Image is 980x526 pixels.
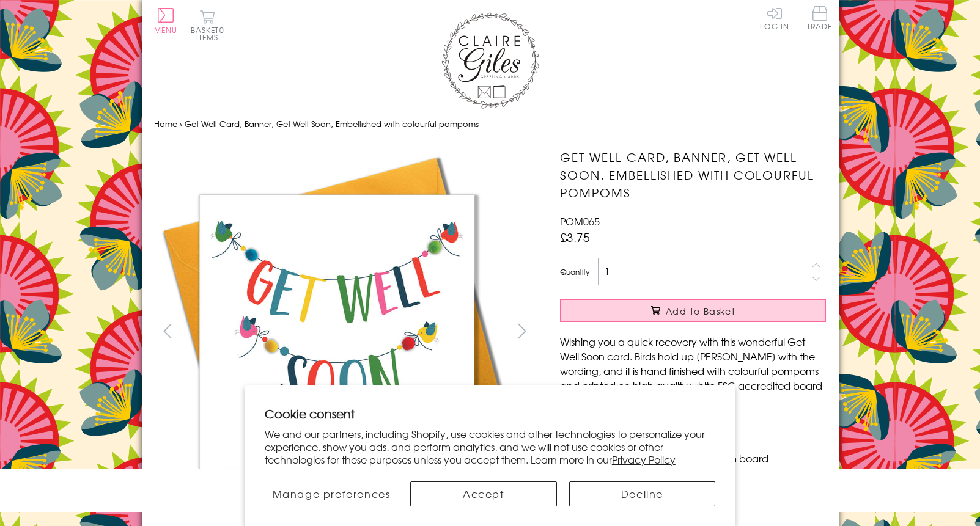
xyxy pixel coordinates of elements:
[441,12,539,109] img: Claire Giles Greetings Cards
[560,334,826,407] p: Wishing you a quick recovery with this wonderful Get Well Soon card. Birds hold up [PERSON_NAME] ...
[154,24,178,35] span: Menu
[154,8,178,34] button: Menu
[154,112,827,137] nav: breadcrumbs
[560,214,600,228] span: POM065
[666,305,735,317] span: Add to Basket
[265,481,398,506] button: Manage preferences
[560,148,826,201] h1: Get Well Card, Banner, Get Well Soon, Embellished with colourful pompoms
[191,10,224,41] button: Basket0 items
[560,299,826,322] button: Add to Basket
[807,6,833,30] span: Trade
[536,148,902,515] img: Get Well Card, Banner, Get Well Soon, Embellished with colourful pompoms
[185,118,479,130] span: Get Well Card, Banner, Get Well Soon, Embellished with colourful pompoms
[153,148,520,515] img: Get Well Card, Banner, Get Well Soon, Embellished with colourful pompoms
[196,24,224,43] span: 0 items
[265,405,716,422] h2: Cookie consent
[807,6,833,32] a: Trade
[560,266,589,277] label: Quantity
[760,6,789,30] a: Log In
[273,486,391,501] span: Manage preferences
[569,481,716,506] button: Decline
[154,317,182,345] button: prev
[612,452,676,467] a: Privacy Policy
[180,118,182,130] span: ›
[154,118,177,130] a: Home
[265,428,716,466] p: We and our partners, including Shopify, use cookies and other technologies to personalize your ex...
[560,228,590,246] span: £3.75
[508,317,536,345] button: next
[410,481,557,506] button: Accept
